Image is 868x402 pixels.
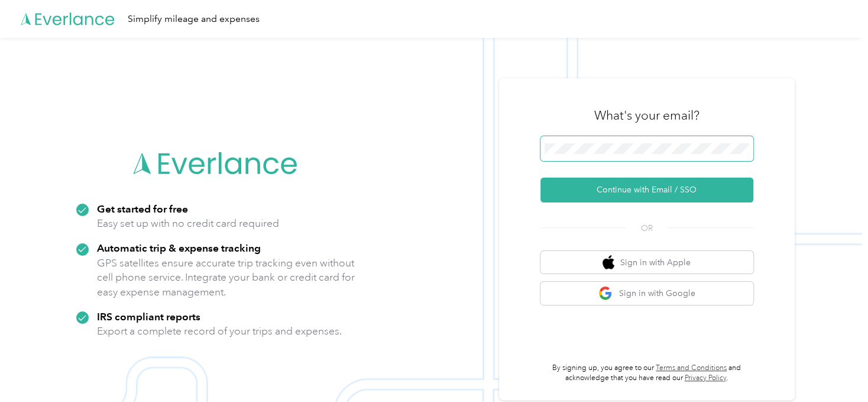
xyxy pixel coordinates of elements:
[128,12,260,27] div: Simplify mileage and expenses
[603,255,614,270] img: apple logo
[97,242,261,254] strong: Automatic trip & expense tracking
[594,107,699,124] h3: What's your email?
[97,324,342,339] p: Export a complete record of your trips and expenses.
[540,282,753,305] button: google logoSign in with Google
[626,222,668,234] span: OR
[540,251,753,274] button: apple logoSign in with Apple
[97,310,200,323] strong: IRS compliant reports
[598,286,613,301] img: google logo
[97,256,355,300] p: GPS satellites ensure accurate trip tracking even without cell phone service. Integrate your bank...
[97,202,188,215] strong: Get started for free
[540,178,753,202] button: Continue with Email / SSO
[540,363,753,384] p: By signing up, you agree to our and acknowledge that you have read our .
[97,216,279,231] p: Easy set up with no credit card required
[656,364,727,372] a: Terms and Conditions
[685,374,727,382] a: Privacy Policy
